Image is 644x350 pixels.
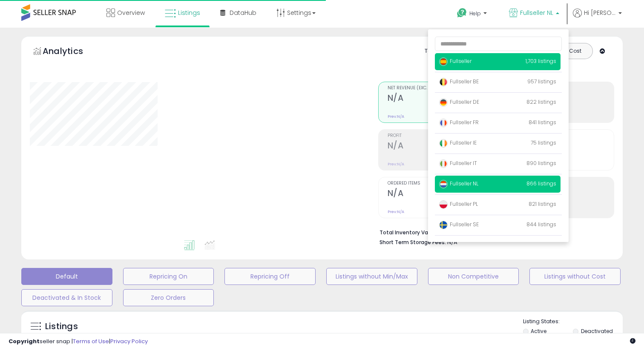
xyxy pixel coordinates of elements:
[526,57,556,65] span: 1,703 listings
[450,1,495,28] a: Help
[573,9,622,28] a: Hi [PERSON_NAME]
[526,159,556,167] span: 890 listings
[439,119,479,126] span: Fullseller FR
[439,180,478,187] span: Fullseller NL
[21,289,112,306] button: Deactivated & In Stock
[388,86,492,91] span: Net Revenue (Exc. VAT)
[439,221,479,228] span: Fullseller SE
[520,9,553,17] span: Fullseller NL
[439,119,448,127] img: france.png
[123,268,214,285] button: Repricing On
[388,209,404,214] small: Prev: N/A
[526,180,556,187] span: 866 listings
[379,239,446,246] b: Short Term Storage Fees:
[43,45,100,59] h5: Analytics
[439,139,448,148] img: ireland.png
[9,338,148,346] div: seller snap | |
[439,98,448,107] img: germany.png
[21,268,112,285] button: Default
[529,200,556,208] span: 821 listings
[230,9,256,17] span: DataHub
[439,57,448,66] img: spain.png
[388,93,492,105] h2: N/A
[439,139,477,146] span: Fullseller IE
[388,114,404,119] small: Prev: N/A
[428,268,519,285] button: Non Competitive
[526,221,556,228] span: 844 listings
[447,238,457,246] span: N/A
[425,47,458,55] div: Totals For
[388,188,492,200] h2: N/A
[224,268,316,285] button: Repricing Off
[379,227,608,237] li: N/A
[439,159,448,168] img: italy.png
[439,200,448,209] img: poland.png
[439,159,477,167] span: Fullseller IT
[469,10,481,17] span: Help
[388,134,492,138] span: Profit
[439,78,479,85] span: Fullseller BE
[388,162,404,167] small: Prev: N/A
[439,98,479,105] span: Fullseller DE
[178,9,200,17] span: Listings
[529,268,621,285] button: Listings without Cost
[526,241,556,248] span: 495 listings
[584,9,616,17] span: Hi [PERSON_NAME]
[123,289,214,306] button: Zero Orders
[117,9,145,17] span: Overview
[379,229,437,236] b: Total Inventory Value:
[439,221,448,229] img: sweden.png
[439,57,471,65] span: Fullseller
[531,139,556,146] span: 75 listings
[439,241,448,250] img: uk.png
[527,78,556,85] span: 957 listings
[388,181,492,186] span: Ordered Items
[439,180,448,188] img: netherlands.png
[529,119,556,126] span: 841 listings
[9,337,40,345] strong: Copyright
[457,8,467,18] i: Get Help
[326,268,417,285] button: Listings without Min/Max
[526,98,556,105] span: 822 listings
[439,241,479,248] span: Fullseller UK
[439,78,448,86] img: belgium.png
[439,200,478,208] span: Fullseller PL
[388,141,492,152] h2: N/A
